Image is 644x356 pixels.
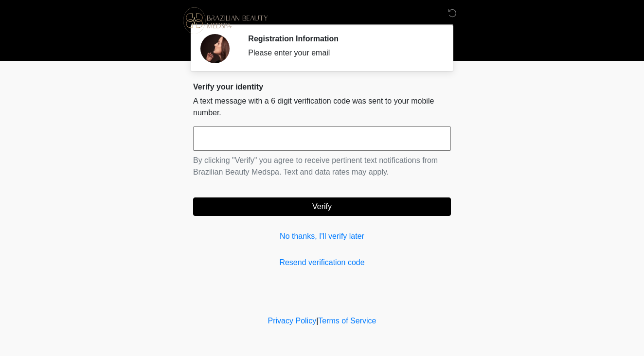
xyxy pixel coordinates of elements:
a: No thanks, I'll verify later [193,231,451,242]
p: By clicking "Verify" you agree to receive pertinent text notifications from Brazilian Beauty Meds... [193,155,451,178]
p: A text message with a 6 digit verification code was sent to your mobile number. [193,95,451,119]
a: Terms of Service [318,317,376,325]
div: Please enter your email [248,47,436,59]
a: | [316,317,318,325]
a: Privacy Policy [268,317,317,325]
h2: Verify your identity [193,82,451,91]
a: Resend verification code [193,257,451,268]
img: Agent Avatar [200,34,230,63]
img: Brazilian Beauty Medspa Logo [183,7,268,34]
button: Verify [193,197,451,216]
